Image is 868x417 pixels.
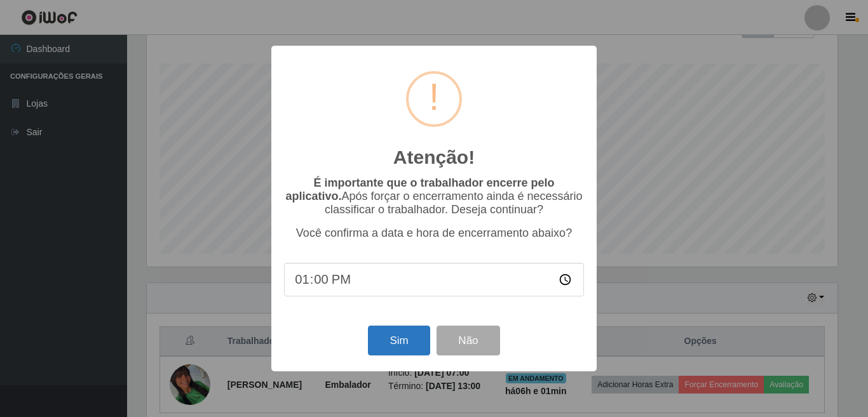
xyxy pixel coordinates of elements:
[368,326,430,355] button: Sim
[437,326,499,355] button: Não
[393,146,475,169] h2: Atenção!
[284,227,584,240] p: Você confirma a data e hora de encerramento abaixo?
[285,176,554,202] b: É importante que o trabalhador encerre pelo aplicativo.
[284,176,584,216] p: Após forçar o encerramento ainda é necessário classificar o trabalhador. Deseja continuar?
